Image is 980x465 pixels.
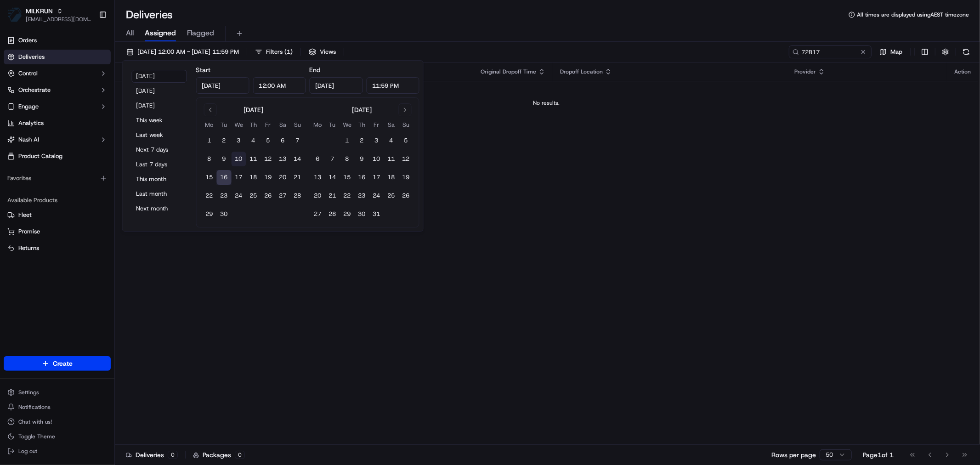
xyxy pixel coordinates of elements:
a: Promise [7,227,107,236]
th: Friday [261,120,276,130]
button: [DATE] 12:00 AM - [DATE] 11:59 PM [122,45,243,58]
th: Saturday [384,120,399,130]
button: 13 [276,152,290,166]
button: 23 [217,188,232,203]
button: 5 [261,133,276,148]
button: Notifications [4,401,111,414]
button: 4 [384,133,399,148]
button: 16 [217,170,232,185]
button: Views [305,45,340,58]
span: Log out [18,448,37,455]
div: 0 [168,451,178,459]
button: 28 [325,207,340,221]
span: Assigned [145,28,176,39]
button: 25 [384,188,399,203]
span: Chat with us! [18,418,52,425]
th: Tuesday [217,120,232,130]
button: Toggle Theme [4,430,111,443]
button: 15 [202,170,217,185]
span: Promise [18,227,40,236]
button: 17 [369,170,384,185]
th: Thursday [246,120,261,130]
button: Chat with us! [4,415,111,428]
span: Product Catalog [18,152,62,160]
button: 24 [232,188,246,203]
span: Original Dropoff Time [481,68,536,75]
button: 10 [369,152,384,166]
span: Orchestrate [18,86,51,94]
button: 20 [276,170,290,185]
button: 22 [340,188,355,203]
button: 27 [311,207,325,221]
button: [DATE] [132,85,187,97]
button: Filters(1) [251,45,297,58]
button: 14 [325,170,340,185]
button: Last 7 days [132,158,187,171]
button: 13 [311,170,325,185]
button: 27 [276,188,290,203]
div: No results. [119,99,974,107]
button: 26 [399,188,414,203]
span: Nash AI [18,136,39,144]
span: [EMAIL_ADDRESS][DOMAIN_NAME] [26,16,91,23]
button: 31 [369,207,384,221]
div: [DATE] [352,105,372,114]
button: 10 [232,152,246,166]
div: Deliveries [126,450,178,459]
button: 11 [246,152,261,166]
button: Fleet [4,208,111,222]
th: Thursday [355,120,369,130]
button: 2 [355,133,369,148]
button: 16 [355,170,369,185]
span: Create [53,359,73,368]
button: Create [4,356,111,371]
button: 9 [217,152,232,166]
button: [DATE] [132,99,187,112]
button: Orchestrate [4,83,111,97]
button: 21 [290,170,305,185]
a: Fleet [7,211,107,219]
th: Wednesday [232,120,246,130]
div: Favorites [4,171,111,186]
div: Action [954,68,971,75]
button: 11 [384,152,399,166]
span: Orders [18,36,37,45]
button: 20 [311,188,325,203]
button: 19 [399,170,414,185]
button: 30 [355,207,369,221]
th: Monday [202,120,217,130]
span: Flagged [187,28,214,39]
th: Monday [311,120,325,130]
span: Engage [18,102,39,111]
input: Time [366,77,419,94]
button: 18 [384,170,399,185]
th: Sunday [290,120,305,130]
button: 19 [261,170,276,185]
button: 17 [232,170,246,185]
button: 4 [246,133,261,148]
button: 12 [399,152,414,166]
button: This week [132,114,187,127]
button: Next month [132,202,187,215]
button: This month [132,173,187,186]
button: Log out [4,445,111,458]
button: 28 [290,188,305,203]
button: 18 [246,170,261,185]
button: 7 [325,152,340,166]
input: Date [310,77,363,94]
p: Rows per page [771,450,816,459]
button: 7 [290,133,305,148]
h1: Deliveries [126,7,173,22]
button: Go to previous month [204,103,217,116]
label: End [310,66,321,74]
button: 15 [340,170,355,185]
button: 23 [355,188,369,203]
button: 6 [311,152,325,166]
div: 0 [235,451,245,459]
button: 5 [399,133,414,148]
button: Next 7 days [132,143,187,156]
button: 22 [202,188,217,203]
span: Map [890,48,902,56]
button: Last month [132,187,187,200]
button: MILKRUNMILKRUN[EMAIL_ADDRESS][DOMAIN_NAME] [4,4,95,26]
